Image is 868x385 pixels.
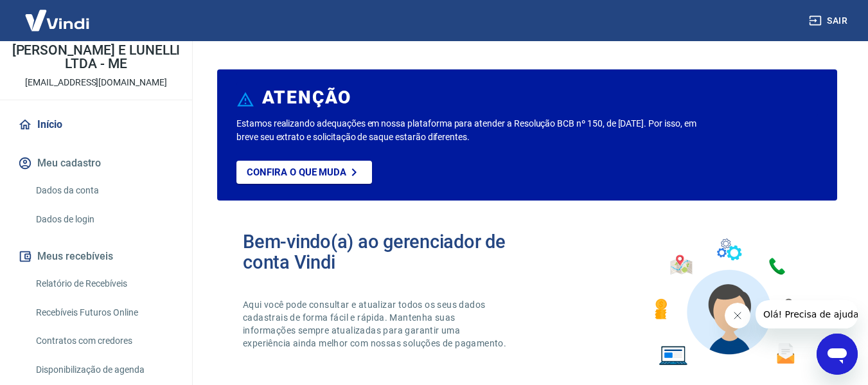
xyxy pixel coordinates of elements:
[8,9,108,19] span: Olá! Precisa de ajuda?
[817,334,858,375] iframe: Botão para abrir a janela de mensagens
[756,300,858,328] iframe: Mensagem da empresa
[15,111,177,139] a: Início
[643,231,811,373] img: Imagem de um avatar masculino com diversos icones exemplificando as funcionalidades do gerenciado...
[15,1,99,40] img: Vindi
[31,357,177,383] a: Disponibilização de agenda
[31,206,177,233] a: Dados de login
[25,76,167,89] p: [EMAIL_ADDRESS][DOMAIN_NAME]
[31,328,177,354] a: Contratos com credores
[31,177,177,204] a: Dados da conta
[243,298,509,350] p: Aqui você pode consultar e atualizar todos os seus dados cadastrais de forma fácil e rápida. Mant...
[31,300,177,326] a: Recebíveis Futuros Online
[10,44,182,71] p: [PERSON_NAME] E LUNELLI LTDA - ME
[725,303,750,328] iframe: Fechar mensagem
[236,117,702,144] p: Estamos realizando adequações em nossa plataforma para atender a Resolução BCB nº 150, de [DATE]....
[262,91,351,104] h6: ATENÇÃO
[15,242,177,271] button: Meus recebíveis
[15,149,177,177] button: Meu cadastro
[31,271,177,297] a: Relatório de Recebíveis
[806,9,853,33] button: Sair
[236,161,372,184] a: Confira o que muda
[247,166,346,178] p: Confira o que muda
[243,231,527,273] h2: Bem-vindo(a) ao gerenciador de conta Vindi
